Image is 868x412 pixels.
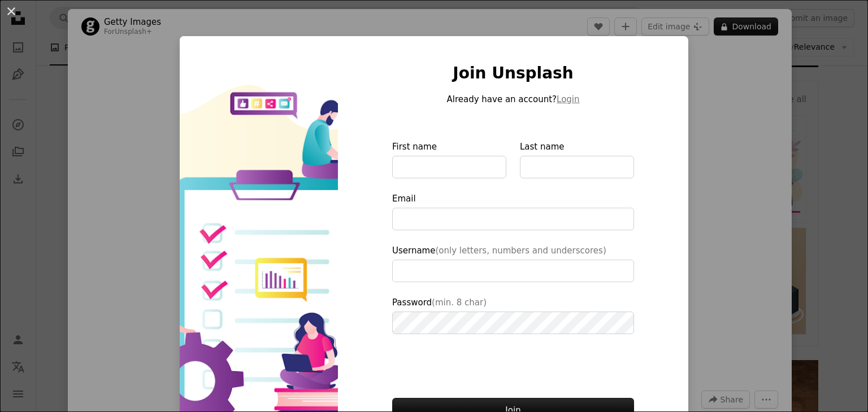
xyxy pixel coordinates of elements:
input: First name [392,156,506,178]
label: First name [392,140,506,178]
label: Email [392,192,634,230]
label: Last name [520,140,634,178]
h1: Join Unsplash [392,63,634,84]
input: Email [392,208,634,230]
span: (only letters, numbers and underscores) [435,246,606,256]
span: (min. 8 char) [432,297,487,308]
label: Username [392,244,634,282]
input: Password(min. 8 char) [392,312,634,334]
input: Last name [520,156,634,178]
p: Already have an account? [392,93,634,106]
input: Username(only letters, numbers and underscores) [392,260,634,282]
button: Login [557,93,579,106]
label: Password [392,296,634,334]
